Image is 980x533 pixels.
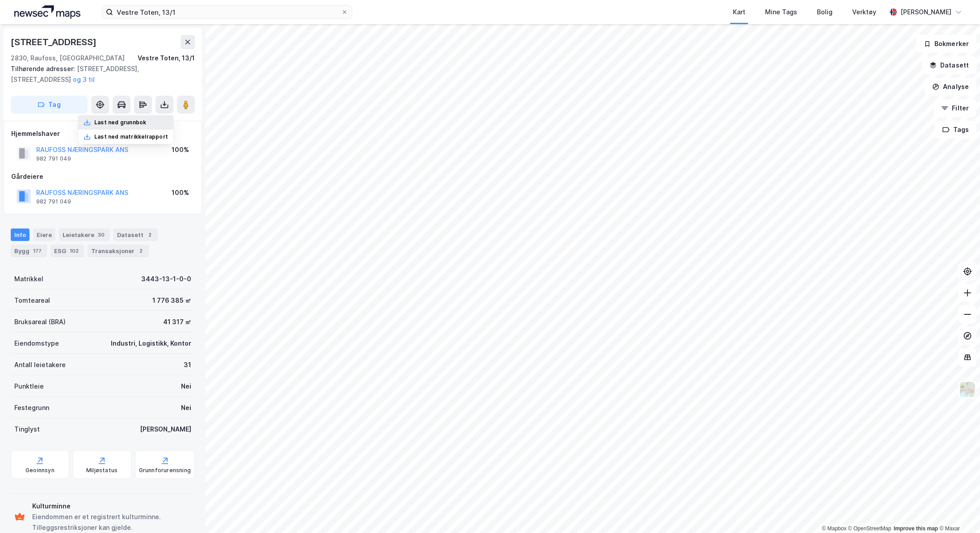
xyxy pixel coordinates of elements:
[141,274,191,284] div: 3443-13-1-0-0
[136,246,145,255] div: 2
[59,228,110,241] div: Leietakere
[822,525,846,532] a: Mapbox
[163,317,191,327] div: 41 317 ㎡
[894,525,938,532] a: Improve this map
[96,230,106,239] div: 30
[14,381,44,392] div: Punktleie
[32,501,191,512] div: Kulturminne
[916,35,976,53] button: Bokmerker
[900,7,951,17] div: [PERSON_NAME]
[14,274,43,284] div: Matrikkel
[152,295,191,306] div: 1 776 385 ㎡
[733,7,745,17] div: Kart
[14,295,50,306] div: Tomteareal
[14,424,40,435] div: Tinglyst
[94,133,168,140] div: Last ned matrikkelrapport
[33,228,55,241] div: Eiere
[50,245,84,257] div: ESG
[14,360,66,370] div: Antall leietakere
[94,119,146,126] div: Last ned grunnbok
[935,490,980,533] iframe: Chat Widget
[11,245,47,257] div: Bygg
[935,121,976,139] button: Tags
[145,230,154,239] div: 2
[68,246,80,255] div: 102
[11,53,125,63] div: 2830, Raufoss, [GEOGRAPHIC_DATA]
[181,402,191,413] div: Nei
[14,402,49,413] div: Festegrunn
[14,5,80,19] img: logo.a4113a55bc3d86da70a041830d287a7e.svg
[765,7,797,17] div: Mine Tags
[36,198,71,205] div: 982 791 049
[11,171,194,182] div: Gårdeiere
[32,512,191,533] div: Eiendommen er et registrert kulturminne. Tilleggsrestriksjoner kan gjelde.
[139,467,191,474] div: Grunnforurensning
[172,187,189,198] div: 100%
[11,65,77,72] span: Tilhørende adresser:
[935,490,980,533] div: Kontrollprogram for chat
[25,467,55,474] div: Geoinnsyn
[934,99,976,117] button: Filter
[138,53,195,63] div: Vestre Toten, 13/1
[11,128,194,139] div: Hjemmelshaver
[959,381,976,398] img: Z
[11,35,98,49] div: [STREET_ADDRESS]
[88,245,149,257] div: Transaksjoner
[36,155,71,162] div: 982 791 049
[817,7,833,17] div: Bolig
[86,467,118,474] div: Miljøstatus
[11,96,88,114] button: Tag
[172,144,189,155] div: 100%
[925,78,976,96] button: Analyse
[114,228,158,241] div: Datasett
[852,7,876,17] div: Verktøy
[113,5,341,19] input: Søk på adresse, matrikkel, gårdeiere, leietakere eller personer
[14,317,66,327] div: Bruksareal (BRA)
[140,424,191,435] div: [PERSON_NAME]
[111,338,191,349] div: Industri, Logistikk, Kontor
[922,56,976,74] button: Datasett
[184,360,191,370] div: 31
[11,228,29,241] div: Info
[11,63,188,85] div: [STREET_ADDRESS], [STREET_ADDRESS]
[14,338,59,349] div: Eiendomstype
[848,525,892,532] a: OpenStreetMap
[181,381,191,392] div: Nei
[31,246,43,255] div: 177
